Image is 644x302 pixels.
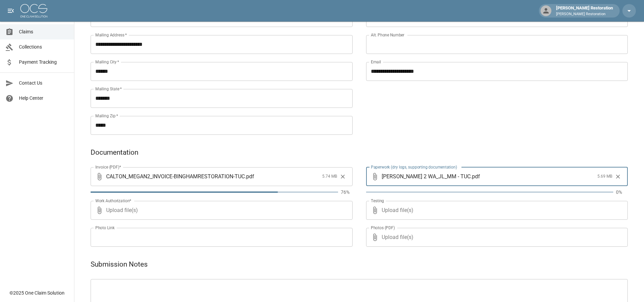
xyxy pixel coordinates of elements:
label: Alt. Phone Number [371,32,404,38]
button: Clear [613,172,623,182]
label: Mailing Address [95,32,127,38]
label: Photo Link [95,225,115,231]
span: Claims [19,28,69,35]
label: Invoice (PDF)* [95,164,121,170]
span: 5.69 MB [597,173,612,180]
span: Upload file(s) [382,228,610,247]
label: Work Authorization* [95,198,132,204]
span: Upload file(s) [382,201,610,220]
button: open drawer [4,4,18,18]
span: . pdf [471,173,480,180]
span: Help Center [19,95,69,102]
label: Testing [371,198,384,204]
p: [PERSON_NAME] Restoration [556,11,613,17]
label: Mailing Zip [95,113,118,119]
label: Mailing State [95,86,122,92]
span: CALTON_MEGAN2_INVOICE-BINGHAMRESTORATION-TUC [106,173,245,180]
span: Collections [19,43,69,51]
img: ocs-logo-white-transparent.png [20,4,47,18]
label: Mailing City [95,59,119,65]
button: Clear [338,172,348,182]
div: [PERSON_NAME] Restoration [553,5,616,17]
span: Payment Tracking [19,59,69,66]
label: Email [371,59,381,65]
span: 5.74 MB [322,173,337,180]
div: © 2025 One Claim Solution [9,290,65,296]
span: [PERSON_NAME] 2 WA_JL_MM - TUC [382,173,471,180]
span: Upload file(s) [106,201,334,220]
label: Photos (PDF) [371,225,395,231]
span: Contact Us [19,80,69,87]
p: 76% [341,189,353,195]
p: 0% [616,189,628,195]
label: Paperwork (dry logs, supporting documentation) [371,164,457,170]
span: . pdf [245,173,254,180]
